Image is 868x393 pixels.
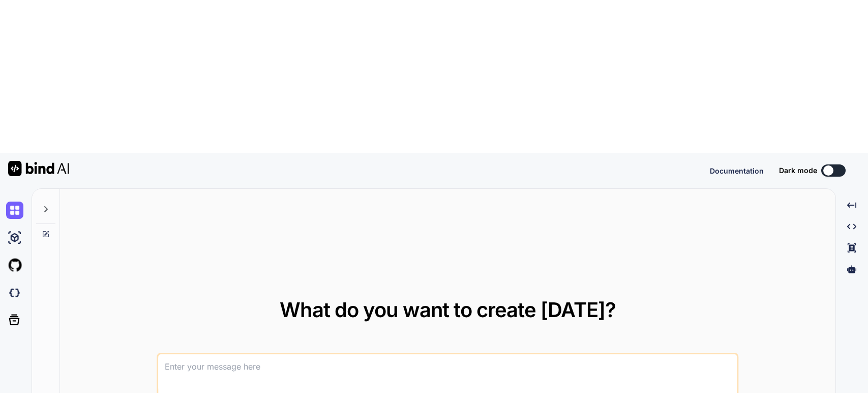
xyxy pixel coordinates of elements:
img: darkCloudIdeIcon [6,284,23,301]
button: Documentation [710,165,764,176]
img: githubLight [6,257,23,274]
span: Dark mode [779,165,817,176]
img: ai-studio [6,229,23,246]
span: Documentation [710,166,764,175]
span: What do you want to create [DATE]? [280,297,616,322]
img: chat [6,202,23,219]
img: Bind AI [8,161,69,176]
